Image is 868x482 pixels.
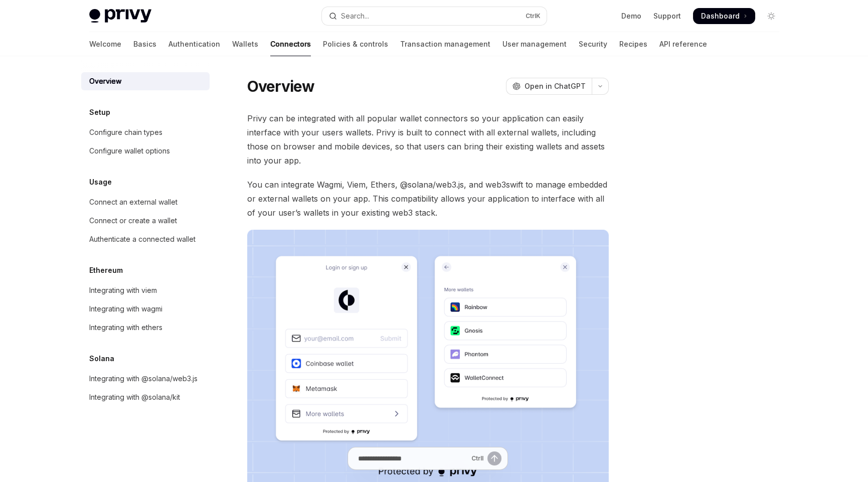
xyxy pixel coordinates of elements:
[89,176,112,188] h5: Usage
[89,215,177,227] div: Connect or create a wallet
[81,281,210,299] a: Integrating with viem
[89,284,157,296] div: Integrating with viem
[247,111,609,168] span: Privy can be integrated with all popular wallet connectors so your application can easily interfa...
[89,353,114,365] h5: Solana
[506,78,592,95] button: Open in ChatGPT
[653,11,681,21] a: Support
[693,8,755,24] a: Dashboard
[81,193,210,211] a: Connect an external wallet
[487,451,501,465] button: Send message
[81,212,210,230] a: Connect or create a wallet
[400,32,490,56] a: Transaction management
[89,126,162,138] div: Configure chain types
[89,75,121,87] div: Overview
[81,318,210,337] a: Integrating with ethers
[81,142,210,160] a: Configure wallet options
[81,123,210,141] a: Configure chain types
[168,32,220,56] a: Authentication
[89,9,151,23] img: light logo
[358,447,467,469] input: Ask a question...
[81,72,210,90] a: Overview
[81,300,210,318] a: Integrating with wagmi
[701,11,740,21] span: Dashboard
[89,373,198,385] div: Integrating with @solana/web3.js
[323,32,388,56] a: Policies & controls
[89,196,178,208] div: Connect an external wallet
[89,303,162,315] div: Integrating with wagmi
[247,77,315,95] h1: Overview
[502,32,567,56] a: User management
[232,32,258,56] a: Wallets
[322,7,547,25] button: Open search
[89,264,123,276] h5: Ethereum
[270,32,311,56] a: Connectors
[659,32,707,56] a: API reference
[579,32,607,56] a: Security
[89,145,170,157] div: Configure wallet options
[525,81,586,91] span: Open in ChatGPT
[526,12,541,20] span: Ctrl K
[763,8,779,24] button: Toggle dark mode
[89,233,196,245] div: Authenticate a connected wallet
[247,178,609,220] span: You can integrate Wagmi, Viem, Ethers, @solana/web3.js, and web3swift to manage embedded or exter...
[621,11,641,21] a: Demo
[89,322,162,334] div: Integrating with ethers
[89,391,180,403] div: Integrating with @solana/kit
[133,32,156,56] a: Basics
[89,32,121,56] a: Welcome
[89,106,110,118] h5: Setup
[81,230,210,248] a: Authenticate a connected wallet
[81,370,210,388] a: Integrating with @solana/web3.js
[341,10,369,22] div: Search...
[81,388,210,406] a: Integrating with @solana/kit
[619,32,647,56] a: Recipes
